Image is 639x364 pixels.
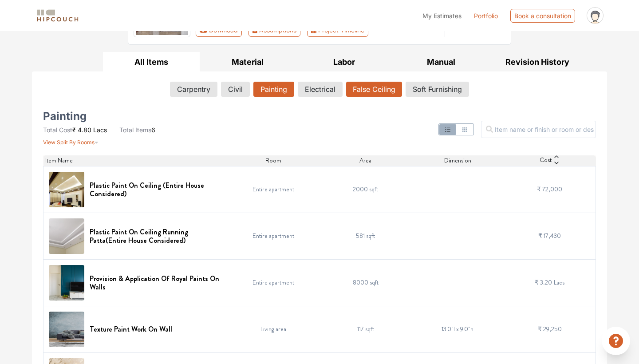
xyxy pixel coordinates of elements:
span: ₹ 72,000 [537,185,562,194]
span: Lacs [554,278,564,287]
td: Living area [228,306,320,352]
button: False Ceiling [346,82,402,97]
td: Entire apartment [228,213,320,259]
button: View Split By Rooms [43,135,99,146]
span: ₹ 17,430 [538,231,561,240]
div: Book a consultation [510,9,575,23]
span: Lacs [93,126,107,134]
span: Total Cost [43,126,72,134]
h6: Plastic Paint On Ceiling (Entire House Considered) [90,181,222,198]
input: Item name or finish or room or description [481,121,596,138]
span: Total Items [119,126,151,134]
button: Electrical [298,82,343,97]
td: Entire apartment [228,259,320,306]
td: 13'0"l x 9'0"h [412,306,504,352]
button: Soft Furnishing [406,82,469,97]
span: View Split By Rooms [43,139,95,146]
button: All Items [103,52,200,72]
span: Cost [540,155,552,166]
td: 117 sqft [319,306,412,352]
h6: Plastic Paint On Ceiling Running Patta(Entire House Considered) [90,228,222,245]
span: ₹ 3.20 [535,278,552,287]
button: Labor [296,52,393,72]
span: My Estimates [422,12,461,20]
button: Revision History [489,52,586,72]
h5: Painting [43,113,87,120]
a: Portfolio [474,11,498,20]
button: Carpentry [170,82,217,97]
td: 8000 sqft [319,259,412,306]
img: logo-horizontal.svg [35,8,80,24]
h6: Texture Paint Work On Wall [90,325,172,333]
span: Dimension [444,156,471,165]
span: logo-horizontal.svg [35,6,80,26]
button: Manual [393,52,489,72]
td: 2000 sqft [319,166,412,213]
button: Material [200,52,296,72]
td: 581 sqft [319,213,412,259]
span: ₹ 29,250 [538,324,562,333]
span: ₹ 4.80 [72,126,91,134]
img: Provision & Application Of Royal Paints On Walls [49,265,84,301]
li: 6 [119,125,155,135]
span: Item Name [45,156,73,165]
img: Texture Paint Work On Wall [49,312,84,347]
h6: Provision & Application Of Royal Paints On Walls [90,274,222,291]
button: Painting [253,82,294,97]
td: Entire apartment [228,166,320,213]
span: Room [265,156,281,165]
img: Plastic Paint On Ceiling Running Patta(Entire House Considered) [49,218,84,254]
img: Plastic Paint On Ceiling (Entire House Considered) [49,172,84,207]
button: Civil [221,82,250,97]
span: Area [359,156,371,165]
